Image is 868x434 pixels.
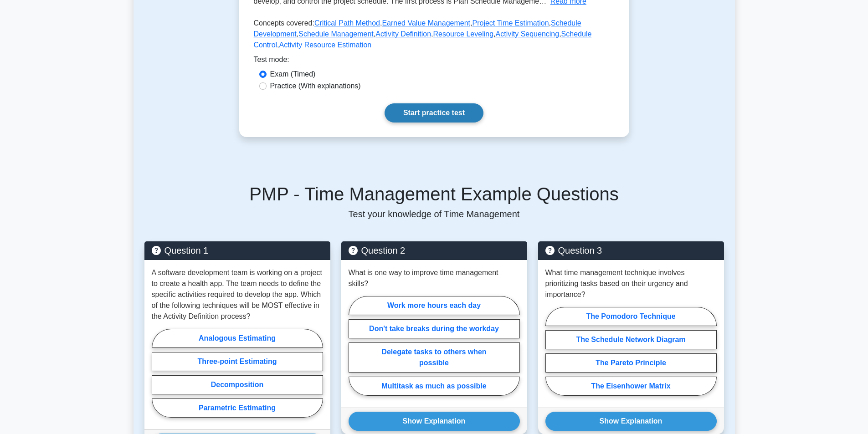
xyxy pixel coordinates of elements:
button: Show Explanation [545,412,717,431]
a: Activity Definition [375,30,431,38]
label: Exam (Timed) [270,69,316,80]
label: Decomposition [152,375,323,394]
label: The Eisenhower Matrix [545,377,717,396]
label: Three-point Estimating [152,352,323,371]
label: Work more hours each day [349,296,520,315]
a: Start practice test [385,103,483,123]
label: Delegate tasks to others when possible [349,342,520,373]
div: Test mode: [254,54,615,69]
a: Project Time Estimation [472,19,549,27]
p: What time management technique involves prioritizing tasks based on their urgency and importance? [545,267,717,300]
label: Don't take breaks during the workday [349,319,520,338]
p: Concepts covered: , , , , , , , , , [254,18,615,54]
label: Parametric Estimating [152,398,323,418]
label: Analogous Estimating [152,329,323,348]
h5: Question 3 [545,245,717,256]
p: A software development team is working on a project to create a health app. The team needs to def... [152,267,323,322]
a: Critical Path Method [314,19,380,27]
a: Earned Value Management [382,19,470,27]
a: Activity Sequencing [496,30,560,38]
a: Schedule Management [298,30,374,38]
label: The Pareto Principle [545,353,717,373]
p: Test your knowledge of Time Management [144,209,724,220]
a: Resource Leveling [433,30,494,38]
label: Practice (With explanations) [270,81,361,92]
h5: Question 2 [349,245,520,256]
h5: Question 1 [152,245,323,256]
p: What is one way to improve time management skills? [349,267,520,289]
h5: PMP - Time Management Example Questions [144,183,724,205]
button: Show Explanation [349,412,520,431]
label: The Pomodoro Technique [545,307,717,326]
label: Multitask as much as possible [349,377,520,396]
label: The Schedule Network Diagram [545,330,717,349]
a: Schedule Control [254,30,592,49]
a: Activity Resource Estimation [279,41,372,49]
